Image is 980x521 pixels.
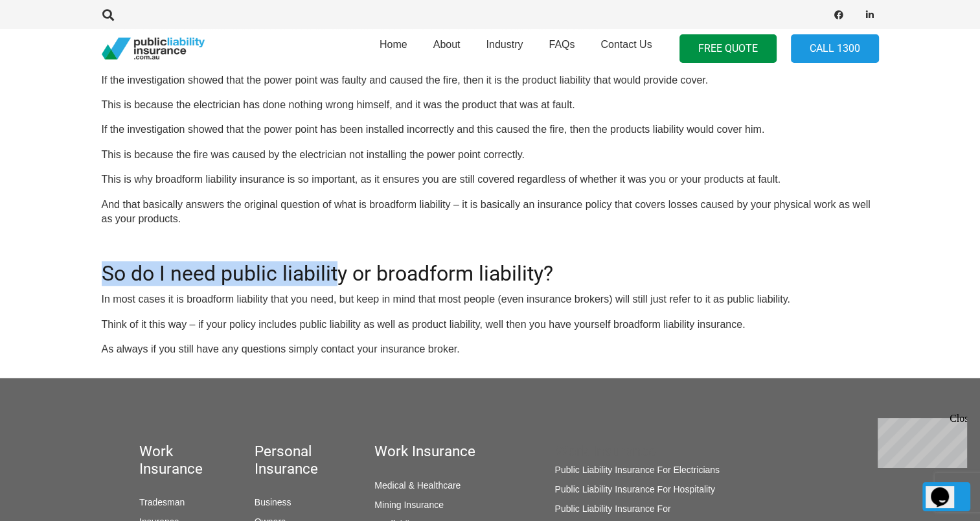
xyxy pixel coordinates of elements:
p: If the investigation showed that the power point has been installed incorrectly and this caused t... [102,122,879,137]
iframe: chat widget [872,413,967,468]
a: Public Liability Insurance For Electricians [555,465,720,475]
a: Call 1300 [791,34,879,64]
a: Contact Us [587,25,665,72]
h5: Personal Insurance [255,443,301,478]
p: This is because the fire was caused by the electrician not installing the power point correctly. [102,148,879,162]
span: Home [380,39,407,50]
div: Chat live with an agent now!Close [5,5,89,94]
p: This is why broadform liability insurance is so important, as it ensures you are still covered re... [102,172,879,187]
iframe: chat widget [926,469,967,508]
a: Public Liability Insurance For Hospitality [555,484,715,494]
h5: Work Insurance [139,443,180,478]
a: FREE QUOTE [679,34,777,64]
span: Contact Us [600,39,652,50]
h5: Work Insurance [555,443,721,460]
p: Think of it this way – if your policy includes public liability as well as product liability, wel... [102,318,879,332]
p: This is because the electrician has done nothing wrong himself, and it was the product that was a... [102,98,879,112]
a: FAQs [536,25,587,72]
a: pli_logotransparent [102,38,205,60]
a: Home [367,25,420,72]
a: Search [96,9,122,21]
span: FAQs [549,39,575,50]
h5: Work Insurance [374,443,480,460]
p: In most cases it is broadform liability that you need, but keep in mind that most people (even in... [102,292,879,307]
p: If the investigation showed that the power point was faulty and caused the fire, then it is the p... [102,73,879,87]
h2: So do I need public liability or broadform liability? [102,246,879,286]
a: LinkedIn [861,6,879,24]
a: Medical & Healthcare [374,480,461,491]
a: Back to top [922,482,970,511]
a: Facebook [830,6,848,24]
p: As always if you still have any questions simply contact your insurance broker. [102,342,879,356]
a: Industry [473,25,536,72]
span: About [433,39,461,50]
a: About [420,25,473,72]
span: Industry [486,39,523,50]
a: Mining Insurance [374,500,444,510]
p: And that basically answers the original question of what is broadform liability – it is basically... [102,198,879,227]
